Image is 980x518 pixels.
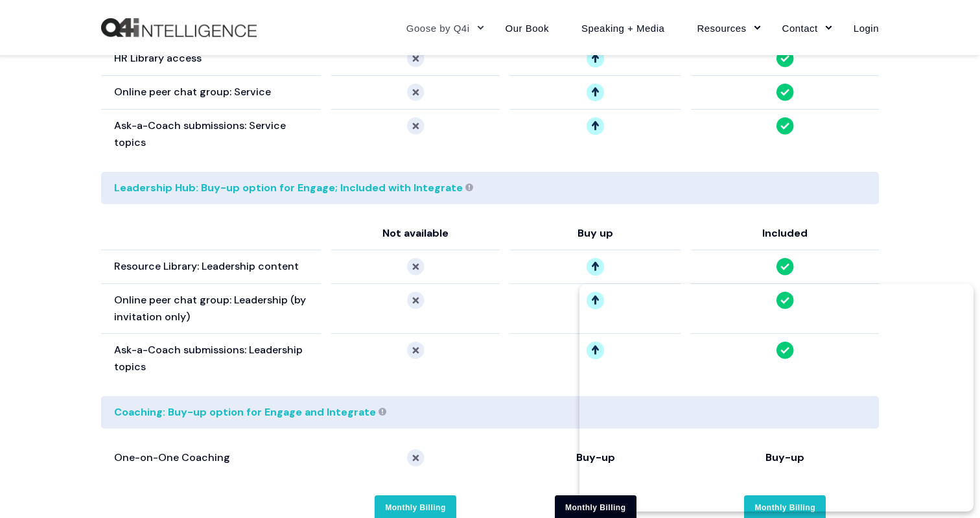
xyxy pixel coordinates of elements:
div: Coaching: Buy-up option for Engage and Integrate [114,404,376,421]
div: Buy up [577,225,613,242]
div: One-on-One Coaching [114,449,230,466]
img: Q4intelligence, LLC logo [101,18,257,38]
div: HR Library access [114,50,202,67]
div: Ask-a-Coach submissions: Leadership topics [114,342,308,375]
div: Buy-up [576,449,615,466]
img: Upgrade [587,84,604,101]
div: Leadership Hub: Buy-up option for Engage; Included with Integrate [114,180,463,196]
div: Not available [382,225,449,242]
img: Upgrade [587,117,604,135]
div: Online peer chat group: Service [114,84,271,100]
div: Online peer chat group: Leadership (by invitation only) [114,292,308,325]
img: Upgrade [587,50,604,67]
div: Ask-a-Coach submissions: Service topics [114,117,308,151]
img: Upgrade [587,258,604,276]
a: Back to Home [101,18,257,38]
iframe: Popup CTA [579,284,974,512]
div: Resource Library: Leadership content [114,258,299,275]
div: Included [762,225,808,242]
